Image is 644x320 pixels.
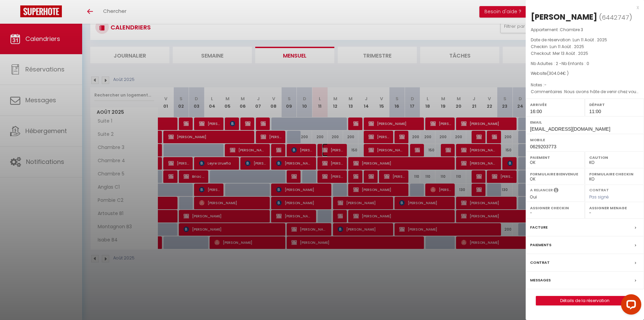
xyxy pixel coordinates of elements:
label: A relancer [530,187,553,193]
p: Checkin : [531,43,639,50]
a: Détails de la réservation [536,296,634,305]
label: Facture [530,224,548,231]
span: 304.04 [549,70,563,76]
span: ( ) [599,13,632,22]
label: Arrivée [530,101,580,108]
label: Assigner Checkin [530,205,580,211]
label: Paiement [530,154,580,161]
span: 16:00 [530,109,542,114]
span: Mer 13 Août . 2025 [553,50,588,56]
button: Détails de la réservation [536,296,634,305]
span: 11:00 [589,109,601,114]
span: Chambre 3 [560,27,583,33]
span: - [544,82,547,88]
p: Commentaires : [531,88,639,95]
label: Contrat [589,187,609,192]
div: Website [531,70,639,77]
span: 0629203773 [530,144,556,149]
span: Nb Adultes : 2 - [531,61,589,66]
label: Contrat [530,259,550,266]
span: ( € ) [547,70,569,76]
span: Pas signé [589,194,609,200]
p: Appartement : [531,26,639,33]
div: [PERSON_NAME] [531,12,597,22]
span: [EMAIL_ADDRESS][DOMAIN_NAME] [530,126,610,132]
label: Mobile [530,136,640,143]
label: Départ [589,101,640,108]
label: Messages [530,277,551,284]
span: Nb Enfants : 0 [562,61,589,66]
div: x [526,3,639,12]
label: Paiements [530,241,551,249]
label: Caution [589,154,640,161]
label: Formulaire Bienvenue [530,171,580,177]
iframe: LiveChat chat widget [616,292,644,320]
label: Assigner Menage [589,205,640,211]
span: 6442747 [602,13,629,22]
i: Sélectionner OUI si vous souhaiter envoyer les séquences de messages post-checkout [554,187,558,195]
span: Lun 11 Août . 2025 [550,44,584,49]
label: Email [530,119,640,126]
p: Date de réservation : [531,37,639,43]
label: Formulaire Checkin [589,171,640,177]
p: Checkout : [531,50,639,57]
span: Lun 11 Août . 2025 [573,37,607,43]
p: Notes : [531,82,639,88]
